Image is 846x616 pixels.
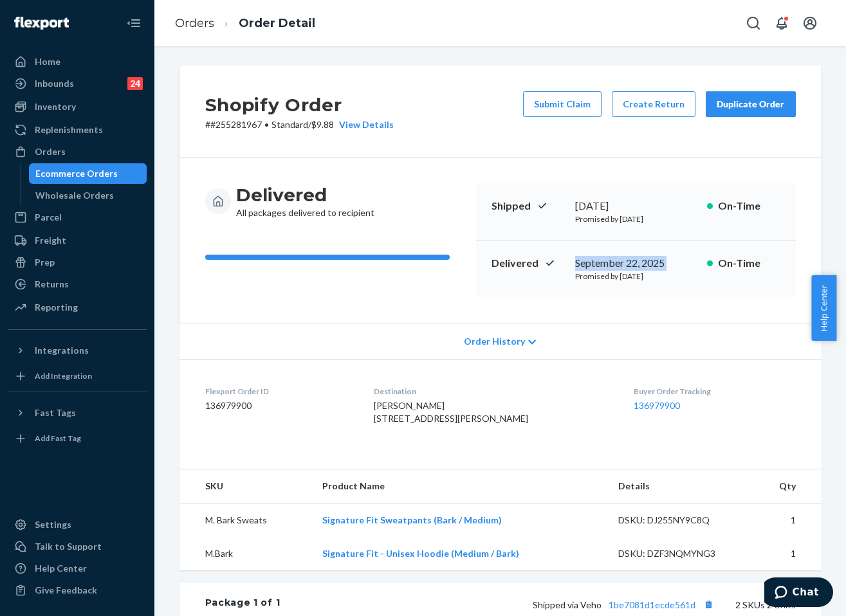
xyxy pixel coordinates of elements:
[706,91,796,117] button: Duplicate Order
[492,199,565,213] p: Shipped
[575,213,697,224] p: Promised by [DATE]
[769,10,795,36] button: Open notifications
[179,503,313,538] td: M. Bark Sweats
[718,199,780,213] p: On-Time
[264,119,269,130] span: •
[322,548,519,559] a: Signature Fit - Unisex Hoodie (Medium / Bark)
[205,386,354,397] dt: Flexport Order ID
[8,558,147,579] a: Help Center
[764,577,833,610] iframe: Opens a widget where you can chat to one of our agents
[35,77,74,90] div: Inbounds
[701,596,717,613] button: Copy tracking number
[179,469,313,503] th: SKU
[179,537,313,570] td: M.Bark
[8,96,147,117] a: Inventory
[35,518,71,531] div: Settings
[533,599,717,610] span: Shipped via Veho
[175,16,214,30] a: Orders
[8,428,147,449] a: Add Fast Tag
[35,562,87,575] div: Help Center
[35,433,81,444] div: Add Fast Tag
[35,370,92,381] div: Add Integration
[8,120,147,140] a: Replenishments
[749,503,822,538] td: 1
[492,256,565,271] p: Delivered
[575,199,697,213] div: [DATE]
[205,596,280,613] div: Package 1 of 1
[8,230,147,251] a: Freight
[8,580,147,601] button: Give Feedback
[718,256,780,271] p: On-Time
[127,77,143,90] div: 24
[205,118,394,131] p: # #255281967 / $9.88
[811,275,836,341] button: Help Center
[29,185,147,206] a: Wholesale Orders
[8,51,147,72] a: Home
[575,256,697,271] div: September 22, 2025
[8,536,147,557] button: Talk to Support
[8,252,147,273] a: Prep
[35,256,55,269] div: Prep
[35,100,76,113] div: Inventory
[608,469,749,503] th: Details
[634,400,680,411] a: 136979900
[271,119,308,130] span: Standard
[8,73,147,94] a: Inbounds24
[35,406,76,419] div: Fast Tags
[612,91,695,117] button: Create Return
[717,98,785,111] div: Duplicate Order
[205,399,354,412] dd: 136979900
[165,5,326,42] ol: breadcrumbs
[634,386,796,397] dt: Buyer Order Tracking
[35,55,60,68] div: Home
[374,400,528,424] span: [PERSON_NAME] [STREET_ADDRESS][PERSON_NAME]
[334,118,394,131] button: View Details
[35,301,78,314] div: Reporting
[312,469,608,503] th: Product Name
[8,297,147,318] a: Reporting
[740,10,766,36] button: Open Search Box
[575,271,697,282] p: Promised by [DATE]
[35,211,62,224] div: Parcel
[280,596,795,613] div: 2 SKUs 2 Units
[464,335,525,348] span: Order History
[8,403,147,423] button: Fast Tags
[374,386,613,397] dt: Destination
[239,16,315,30] a: Order Detail
[8,274,147,294] a: Returns
[8,366,147,386] a: Add Integration
[14,17,69,30] img: Flexport logo
[609,599,695,610] a: 1be7081d1ecde561d
[8,207,147,228] a: Parcel
[797,10,823,36] button: Open account menu
[236,183,374,219] div: All packages delivered to recipient
[35,540,102,553] div: Talk to Support
[35,167,118,180] div: Ecommerce Orders
[618,514,739,527] div: DSKU: DJ255NY9C8Q
[236,183,374,206] h3: Delivered
[8,514,147,535] a: Settings
[35,189,114,202] div: Wholesale Orders
[618,547,739,560] div: DSKU: DZF3NQMYNG3
[8,340,147,361] button: Integrations
[749,469,822,503] th: Qty
[523,91,602,117] button: Submit Claim
[121,10,147,36] button: Close Navigation
[35,584,97,597] div: Give Feedback
[29,163,147,184] a: Ecommerce Orders
[749,537,822,570] td: 1
[35,278,69,291] div: Returns
[35,123,103,136] div: Replenishments
[322,514,502,525] a: Signature Fit Sweatpants (Bark / Medium)
[35,344,89,357] div: Integrations
[35,145,66,158] div: Orders
[205,91,394,118] h2: Shopify Order
[35,234,66,247] div: Freight
[8,141,147,162] a: Orders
